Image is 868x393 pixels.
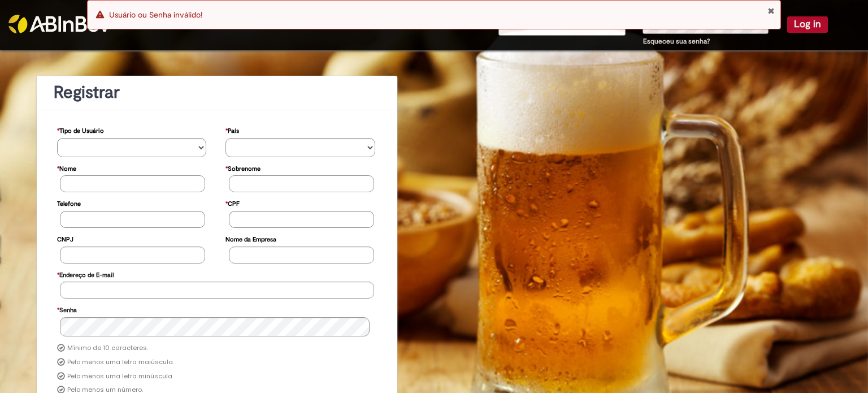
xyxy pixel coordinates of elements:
label: Pelo menos uma letra maiúscula. [67,358,174,367]
label: CPF [225,195,240,211]
button: Close Notification [767,6,775,15]
label: Endereço de E-mail [57,266,114,282]
label: Mínimo de 10 caracteres. [67,344,148,353]
label: Nome da Empresa [225,230,276,247]
h1: Registrar [54,83,380,102]
label: Telefone [57,195,81,211]
span: Usuário ou Senha inválido! [109,10,202,20]
label: Sobrenome [225,159,261,176]
label: Senha [57,301,77,317]
label: Pelo menos uma letra minúscula. [67,372,173,381]
a: Esqueceu sua senha? [643,37,710,46]
label: Nome [57,159,76,176]
label: Tipo de Usuário [57,122,104,138]
label: País [225,122,239,138]
img: ABInbev-white.png [8,15,110,33]
button: Log in [787,16,828,32]
label: CNPJ [57,230,73,247]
